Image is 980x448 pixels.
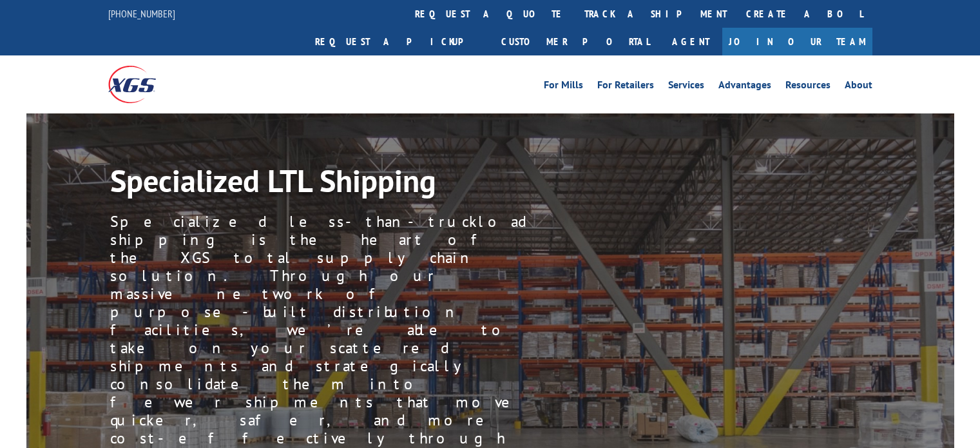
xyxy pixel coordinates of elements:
[597,80,654,94] a: For Retailers
[659,28,722,55] a: Agent
[722,28,872,55] a: Join Our Team
[668,80,704,94] a: Services
[108,7,175,20] a: [PHONE_NUMBER]
[785,80,831,94] a: Resources
[305,28,492,55] a: Request a pickup
[492,28,659,55] a: Customer Portal
[718,80,771,94] a: Advantages
[544,80,583,94] a: For Mills
[110,165,503,202] h1: Specialized LTL Shipping
[845,80,872,94] a: About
